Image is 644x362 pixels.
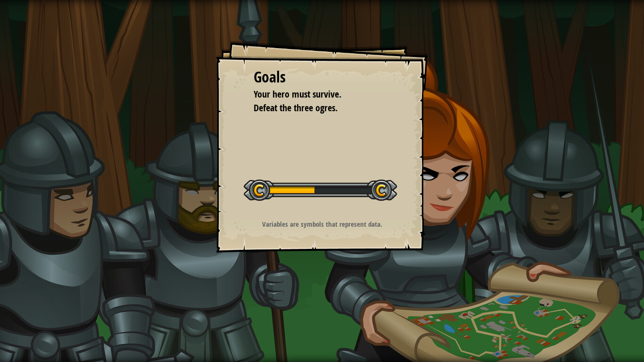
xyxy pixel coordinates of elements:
[242,101,388,115] li: Defeat the three ogres.
[254,101,338,114] span: Defeat the three ogres.
[254,66,390,88] div: Goals
[242,88,388,101] li: Your hero must survive.
[228,219,417,229] p: Variables are symbols that represent data.
[254,88,341,100] span: Your hero must survive.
